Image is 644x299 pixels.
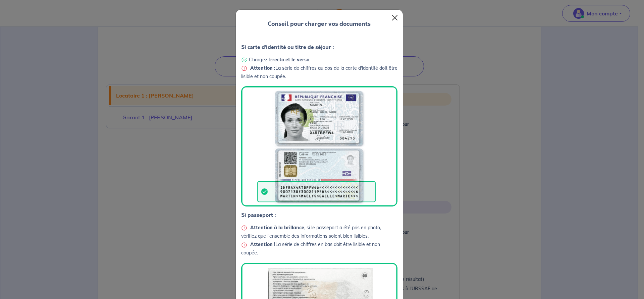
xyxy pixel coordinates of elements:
strong: Attention à la brillance [250,225,304,231]
img: Warning [241,225,247,231]
h3: Si passeport : [241,212,397,218]
img: Warning [241,65,247,71]
strong: Attention : [250,65,275,71]
h3: Si carte d’identité ou titre de séjour : [241,44,397,50]
h2: Conseil pour charger vos documents [268,20,371,28]
strong: Attention ! [250,241,275,247]
img: Check [241,57,247,63]
p: Chargez le . La série de chiffres au dos de la carte d'identité doit être lisible et non coupée. [241,56,397,206]
img: Carte identité [241,86,397,206]
strong: recto et le verso [272,57,309,63]
button: Close [389,12,400,23]
img: Warning [241,242,247,248]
